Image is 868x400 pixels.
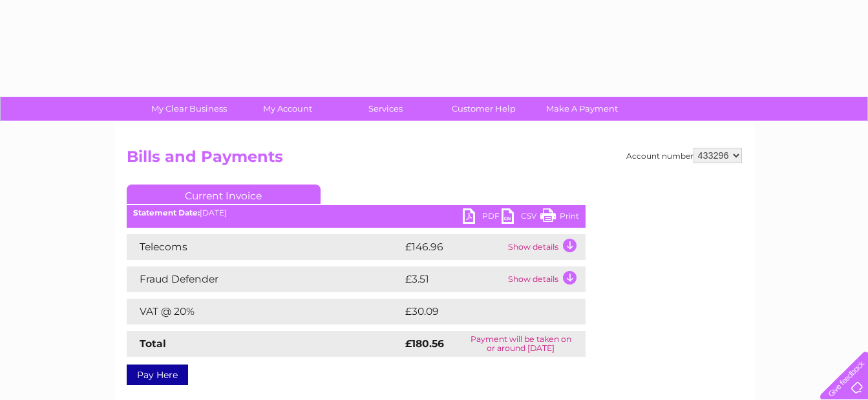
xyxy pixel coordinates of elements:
td: VAT @ 20% [127,299,402,325]
a: Services [332,97,439,121]
td: Telecoms [127,234,402,260]
h2: Bills and Payments [127,148,742,172]
td: Fraud Defender [127,266,402,292]
a: My Account [234,97,341,121]
td: Show details [505,234,586,260]
td: £3.51 [402,266,505,292]
a: Print [540,208,579,227]
td: Show details [505,266,586,292]
a: My Clear Business [136,97,242,121]
div: Account number [626,148,742,163]
b: Statement Date: [133,208,200,217]
td: £30.09 [402,299,560,325]
div: [DATE] [127,208,586,217]
td: Payment will be taken on or around [DATE] [456,331,586,357]
a: Current Invoice [127,185,321,204]
strong: Total [140,337,166,350]
a: Make A Payment [529,97,635,121]
a: PDF [463,208,502,227]
a: Customer Help [430,97,537,121]
strong: £180.56 [405,337,444,350]
td: £146.96 [402,234,505,260]
a: CSV [502,208,540,227]
a: Pay Here [127,365,188,385]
